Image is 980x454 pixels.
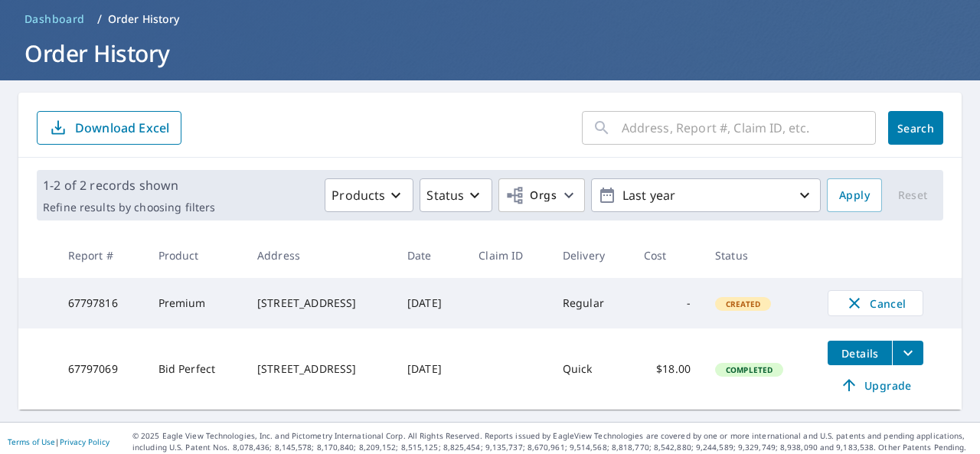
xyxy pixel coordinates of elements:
button: Cancel [828,290,923,316]
button: Products [325,178,413,212]
p: Download Excel [75,119,169,136]
a: Privacy Policy [60,436,109,447]
input: Address, Report #, Claim ID, etc. [622,106,876,149]
td: Bid Perfect [146,328,245,410]
td: [DATE] [395,328,466,410]
div: [STREET_ADDRESS] [257,296,383,311]
span: Created [717,299,769,309]
td: 67797069 [56,328,146,410]
h1: Order History [18,38,962,69]
td: [DATE] [395,278,466,328]
td: Quick [550,328,632,410]
button: detailsBtn-67797069 [828,341,892,365]
a: Dashboard [18,7,91,31]
span: Dashboard [24,11,85,27]
a: Upgrade [828,373,923,397]
p: Products [332,186,385,204]
td: Premium [146,278,245,328]
th: Report # [56,233,146,278]
p: Order History [108,11,180,27]
p: Refine results by choosing filters [43,201,215,214]
button: Orgs [498,178,585,212]
p: Status [426,186,464,204]
th: Date [395,233,466,278]
p: 1-2 of 2 records shown [43,176,215,194]
th: Cost [632,233,703,278]
p: © 2025 Eagle View Technologies, Inc. and Pictometry International Corp. All Rights Reserved. Repo... [132,430,972,453]
button: Last year [591,178,821,212]
span: Completed [717,364,782,375]
span: Cancel [844,294,907,312]
td: $18.00 [632,328,703,410]
th: Product [146,233,245,278]
a: Terms of Use [8,436,55,447]
th: Delivery [550,233,632,278]
button: Download Excel [37,111,181,145]
span: Upgrade [837,376,914,394]
button: Search [888,111,943,145]
span: Search [900,121,931,136]
p: | [8,437,109,446]
td: - [632,278,703,328]
button: filesDropdownBtn-67797069 [892,341,923,365]
li: / [97,10,102,28]
th: Status [703,233,815,278]
nav: breadcrumb [18,7,962,31]
th: Address [245,233,395,278]
div: [STREET_ADDRESS] [257,361,383,377]
th: Claim ID [466,233,550,278]
span: Apply [839,186,870,205]
button: Apply [827,178,882,212]
td: Regular [550,278,632,328]
span: Details [837,346,883,361]
p: Last year [616,182,795,209]
button: Status [420,178,492,212]
td: 67797816 [56,278,146,328]
span: Orgs [505,186,557,205]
